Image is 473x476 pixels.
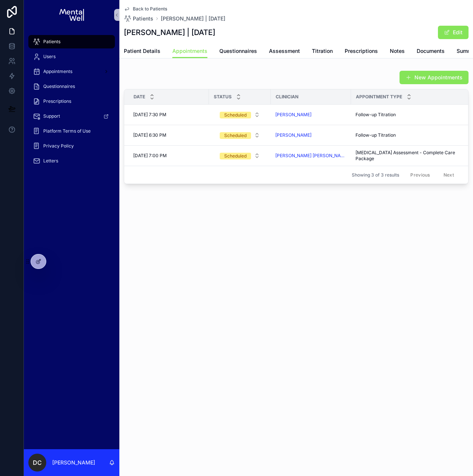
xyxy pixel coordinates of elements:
a: [PERSON_NAME] [275,112,311,118]
a: Titration [312,44,333,59]
span: Questionnaires [43,83,75,89]
span: Clinician [276,94,298,100]
h1: [PERSON_NAME] | [DATE] [124,27,215,38]
a: Patient Details [124,44,160,59]
a: Users [28,50,115,63]
span: [DATE] 7:00 PM [133,153,167,159]
a: Select Button [213,149,266,163]
a: Privacy Policy [28,139,115,153]
button: Select Button [214,149,266,162]
a: Appointments [172,44,207,58]
span: Titration [312,47,333,55]
a: [PERSON_NAME] [275,132,311,138]
div: scrollable content [24,30,119,177]
span: DC [33,458,42,467]
a: [MEDICAL_DATA] Assessment - Complete Care Package [355,150,471,162]
span: Assessment [269,47,300,55]
span: Back to Patients [133,6,167,12]
a: [DATE] 7:00 PM [133,153,204,159]
a: Follow-up Titration [355,132,471,138]
a: Questionnaires [219,44,257,59]
a: Prescriptions [28,95,115,108]
span: Prescriptions [43,98,71,104]
button: Select Button [214,128,266,142]
span: Appointments [43,69,72,74]
span: Appointments [172,47,207,55]
a: Documents [417,44,445,59]
a: Letters [28,154,115,168]
span: Follow-up Titration [355,112,396,118]
a: Notes [390,44,405,59]
a: Back to Patients [124,6,167,12]
span: Documents [417,47,445,55]
a: Prescriptions [345,44,378,59]
span: Patient Details [124,47,160,55]
a: [PERSON_NAME] | [DATE] [161,15,225,22]
div: Scheduled [224,132,247,139]
a: Assessment [269,44,300,59]
span: Showing 3 of 3 results [352,172,399,178]
span: Users [43,54,56,60]
span: Patients [133,15,153,22]
span: Patients [43,39,60,45]
span: Date [134,94,145,100]
a: Appointments [28,65,115,78]
a: Select Button [213,128,266,142]
span: Platform Terms of Use [43,128,91,134]
button: Select Button [214,108,266,121]
a: Follow-up Titration [355,112,471,118]
span: Support [43,113,60,119]
span: Privacy Policy [43,143,74,149]
p: [PERSON_NAME] [52,459,95,466]
a: [DATE] 7:30 PM [133,112,204,118]
a: [PERSON_NAME] [275,112,347,118]
span: Appointment Type [356,94,402,100]
a: Questionnaires [28,80,115,93]
img: App logo [59,9,84,21]
a: [PERSON_NAME] [PERSON_NAME] [275,153,347,159]
span: [DATE] 6:30 PM [133,132,166,138]
span: Questionnaires [219,47,257,55]
div: Scheduled [224,112,247,118]
a: Patients [124,15,153,22]
a: Select Button [213,108,266,122]
span: Notes [390,47,405,55]
a: Platform Terms of Use [28,124,115,138]
a: Patients [28,35,115,48]
a: [DATE] 6:30 PM [133,132,204,138]
div: Scheduled [224,153,247,159]
span: Prescriptions [345,47,378,55]
span: Letters [43,158,58,164]
button: New Appointments [400,71,469,84]
a: Support [28,110,115,123]
span: [DATE] 7:30 PM [133,112,166,118]
button: Edit [438,26,469,39]
a: [PERSON_NAME] [275,132,347,138]
span: Status [214,94,232,100]
span: Follow-up Titration [355,132,396,138]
